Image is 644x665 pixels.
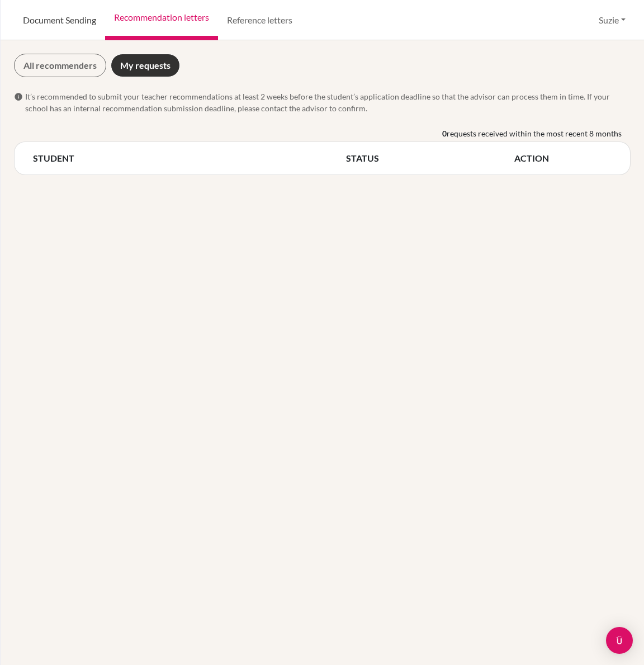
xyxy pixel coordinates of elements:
span: requests received within the most recent 8 months [447,128,622,139]
button: Suzie [594,10,631,31]
a: My requests [111,54,180,77]
b: 0 [442,128,447,139]
span: It’s recommended to submit your teacher recommendations at least 2 weeks before the student’s app... [25,91,631,114]
div: Open Intercom Messenger [606,627,633,654]
th: STUDENT [32,151,345,166]
span: info [14,92,23,101]
th: STATUS [345,151,514,166]
th: ACTION [514,151,612,166]
a: All recommenders [14,54,106,77]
